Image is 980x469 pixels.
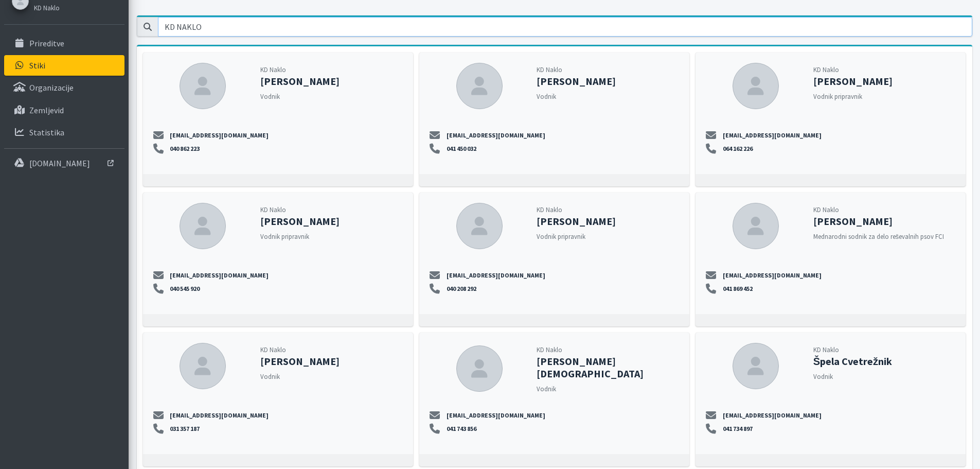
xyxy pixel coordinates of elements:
a: [EMAIL_ADDRESS][DOMAIN_NAME] [444,411,548,420]
small: Vodnik [260,92,280,100]
a: [EMAIL_ADDRESS][DOMAIN_NAME] [444,271,548,280]
a: [EMAIL_ADDRESS][DOMAIN_NAME] [168,271,272,280]
strong: [PERSON_NAME] [260,75,340,88]
p: Organizacije [29,82,74,93]
p: Zemljevid [29,105,64,115]
a: 040 862 223 [168,144,203,153]
a: 041 869 452 [720,284,755,293]
small: KD Naklo [813,205,839,214]
a: 040 208 292 [444,284,479,293]
small: KD Naklo [537,65,562,74]
small: KD Naklo [34,4,60,12]
strong: [PERSON_NAME] [813,215,893,228]
strong: [PERSON_NAME] [813,75,893,88]
small: KD Naklo [813,65,839,74]
strong: [PERSON_NAME][DEMOGRAPHIC_DATA] [537,355,644,380]
a: [EMAIL_ADDRESS][DOMAIN_NAME] [720,131,824,140]
p: [DOMAIN_NAME] [29,158,90,168]
a: [EMAIL_ADDRESS][DOMAIN_NAME] [720,271,824,280]
a: 041 734 897 [720,424,755,433]
small: KD Naklo [813,345,839,354]
small: Vodnik pripravnik [813,92,862,100]
a: 064 162 226 [720,144,755,153]
a: Prireditve [4,33,124,54]
a: 040 545 920 [168,284,203,293]
small: KD Naklo [260,65,286,74]
small: KD Naklo [537,205,562,214]
a: Stiki [4,55,124,76]
strong: [PERSON_NAME] [537,215,616,228]
small: Vodnik pripravnik [260,232,309,240]
small: KD Naklo [537,345,562,354]
small: Mednarodni sodnik za delo reševalnih psov FCI [813,232,944,240]
p: Statistika [29,127,64,137]
a: [EMAIL_ADDRESS][DOMAIN_NAME] [168,131,272,140]
small: KD Naklo [260,205,286,214]
small: KD Naklo [260,345,286,354]
small: Vodnik pripravnik [537,232,585,240]
strong: [PERSON_NAME] [260,215,340,228]
a: [EMAIL_ADDRESS][DOMAIN_NAME] [168,411,272,420]
p: Prireditve [29,38,64,48]
a: Zemljevid [4,100,124,120]
a: [EMAIL_ADDRESS][DOMAIN_NAME] [444,131,548,140]
p: Stiki [29,60,45,71]
small: Vodnik [537,92,556,100]
input: Išči [158,17,972,37]
small: Vodnik [537,385,556,393]
strong: Špela Cvetrežnik [813,355,892,368]
a: Statistika [4,122,124,143]
strong: [PERSON_NAME] [537,75,616,88]
a: [DOMAIN_NAME] [4,153,124,173]
a: 041 450 032 [444,144,479,153]
small: Vodnik [813,372,833,380]
a: 041 743 856 [444,424,479,433]
small: Vodnik [260,372,280,380]
a: [EMAIL_ADDRESS][DOMAIN_NAME] [720,411,824,420]
a: 031 357 187 [168,424,203,433]
a: KD Naklo [34,1,95,13]
a: Organizacije [4,77,124,98]
strong: [PERSON_NAME] [260,355,340,368]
